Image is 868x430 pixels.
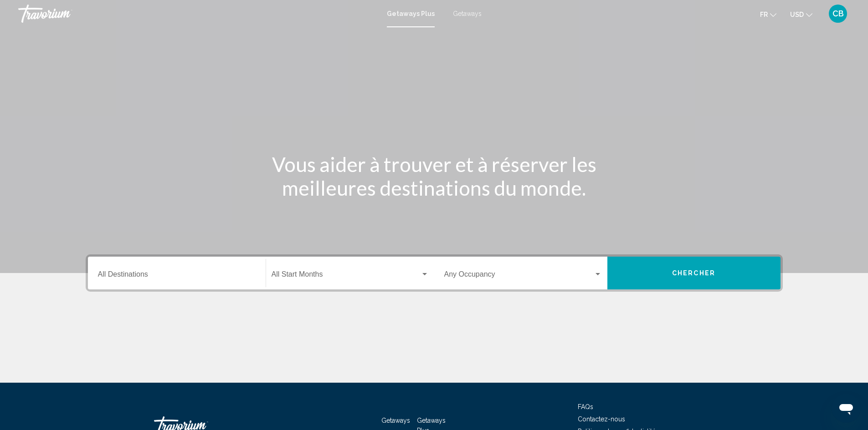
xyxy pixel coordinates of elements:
div: Search widget [88,257,781,289]
a: Getaways Plus [387,10,435,17]
span: USD [790,11,804,18]
button: Chercher [607,257,781,289]
iframe: Bouton de lancement de la fenêtre de messagerie [832,394,861,423]
a: Getaways [381,417,410,424]
a: Getaways [453,10,482,17]
h1: Vous aider à trouver et à réserver les meilleures destinations du monde. [263,152,605,200]
button: Change language [760,8,776,21]
button: User Menu [826,4,850,23]
span: CB [832,9,844,18]
a: Travorium [18,5,378,23]
span: fr [760,11,768,18]
span: Chercher [672,270,715,277]
a: Contactez-nous [578,415,625,423]
button: Change currency [790,8,812,21]
a: FAQs [578,403,593,410]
